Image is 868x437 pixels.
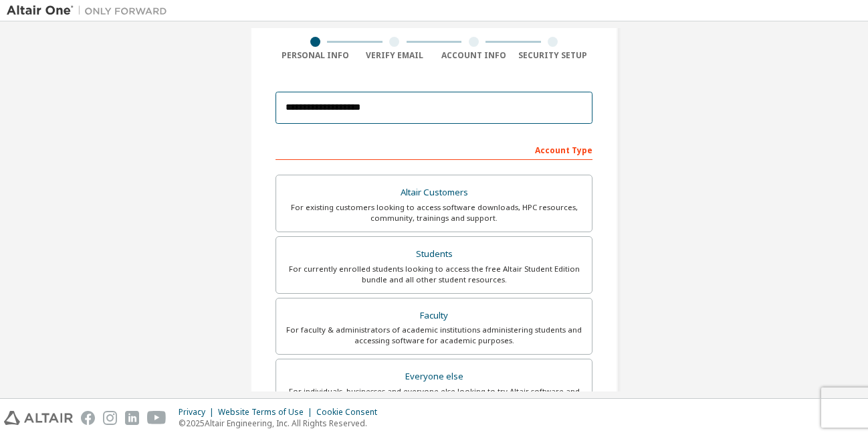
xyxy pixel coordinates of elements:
[284,307,584,325] div: Faculty
[125,411,139,425] img: linkedin.svg
[434,50,514,61] div: Account Info
[179,407,218,418] div: Privacy
[218,407,316,418] div: Website Terms of Use
[4,411,73,425] img: altair_logo.svg
[284,325,584,346] div: For faculty & administrators of academic institutions administering students and accessing softwa...
[103,411,117,425] img: instagram.svg
[284,202,584,224] div: For existing customers looking to access software downloads, HPC resources, community, trainings ...
[179,418,385,429] p: © 2025 Altair Engineering, Inc. All Rights Reserved.
[355,50,435,61] div: Verify Email
[514,50,593,61] div: Security Setup
[7,4,174,17] img: Altair One
[276,50,355,61] div: Personal Info
[147,411,167,425] img: youtube.svg
[284,367,584,386] div: Everyone else
[284,386,584,408] div: For individuals, businesses and everyone else looking to try Altair software and explore our prod...
[284,264,584,285] div: For currently enrolled students looking to access the free Altair Student Edition bundle and all ...
[284,245,584,264] div: Students
[81,411,95,425] img: facebook.svg
[276,139,592,160] div: Account Type
[316,407,385,418] div: Cookie Consent
[284,183,584,202] div: Altair Customers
